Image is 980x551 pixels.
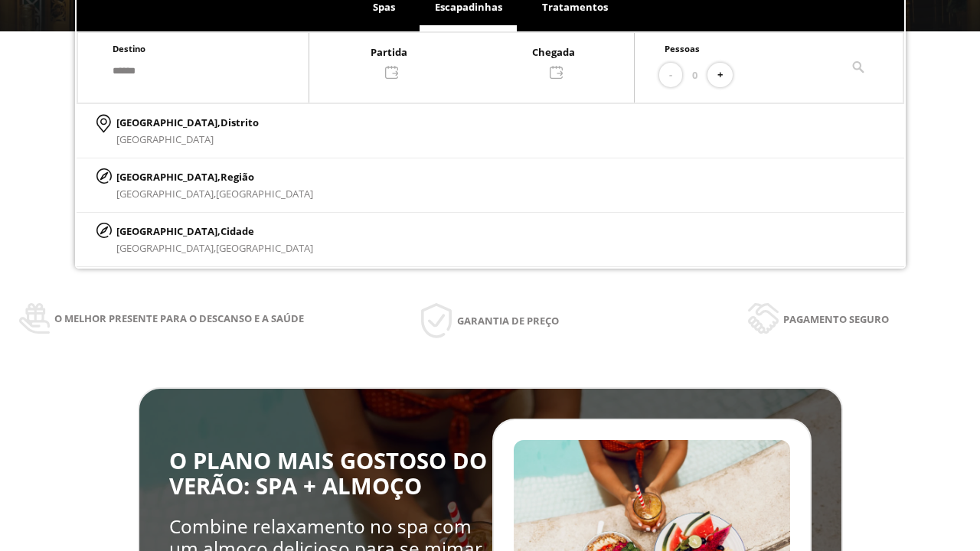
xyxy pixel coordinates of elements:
[116,114,259,131] p: [GEOGRAPHIC_DATA],
[116,132,214,146] span: [GEOGRAPHIC_DATA]
[659,63,682,88] button: -
[692,67,697,83] span: 0
[169,445,487,501] span: O PLANO MAIS GOSTOSO DO VERÃO: SPA + ALMOÇO
[113,43,145,54] span: Destino
[116,187,216,201] span: [GEOGRAPHIC_DATA],
[707,63,733,88] button: +
[220,116,259,129] span: Distrito
[783,311,889,328] span: Pagamento seguro
[116,223,313,240] p: [GEOGRAPHIC_DATA],
[216,241,313,255] span: [GEOGRAPHIC_DATA]
[665,43,700,54] span: Pessoas
[220,170,254,184] span: Região
[216,187,313,201] span: [GEOGRAPHIC_DATA]
[116,241,216,255] span: [GEOGRAPHIC_DATA],
[54,310,304,327] span: O melhor presente para o descanso e a saúde
[116,168,313,185] p: [GEOGRAPHIC_DATA],
[220,224,254,238] span: Cidade
[457,312,559,329] span: Garantia de preço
